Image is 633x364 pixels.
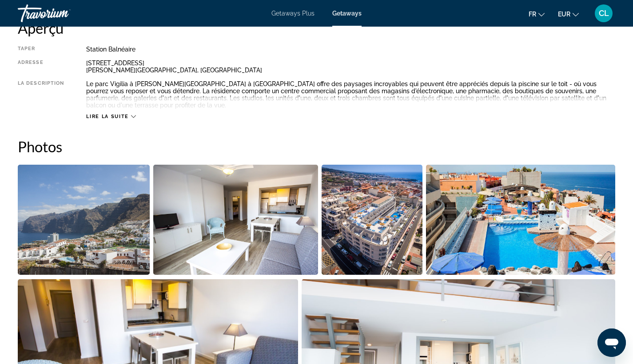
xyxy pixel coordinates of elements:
button: Lire la suite [86,113,135,120]
button: Change currency [558,8,579,20]
div: Taper [18,46,64,53]
button: Open full-screen image slider [426,164,616,275]
a: Getaways [332,10,362,17]
iframe: Bouton de lancement de la fenêtre de messagerie [597,328,626,357]
span: EUR [558,11,570,18]
div: [STREET_ADDRESS] [PERSON_NAME][GEOGRAPHIC_DATA], [GEOGRAPHIC_DATA] [86,59,615,74]
div: La description [18,80,64,109]
button: Change language [529,8,545,20]
span: Lire la suite [86,114,128,119]
h2: Photos [18,138,615,155]
a: Travorium [18,2,107,25]
h2: Aperçu [18,19,615,37]
div: Station balnéaire [86,46,615,53]
div: Adresse [18,59,64,74]
button: Open full-screen image slider [18,164,150,275]
button: Open full-screen image slider [153,164,318,275]
button: Open full-screen image slider [322,164,422,275]
span: CL [599,9,609,18]
a: Getaways Plus [271,10,315,17]
div: Le parc Vigilia à [PERSON_NAME][GEOGRAPHIC_DATA] à [GEOGRAPHIC_DATA] offre des paysages incroyabl... [86,80,615,109]
button: User Menu [592,4,615,23]
span: fr [529,11,536,18]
